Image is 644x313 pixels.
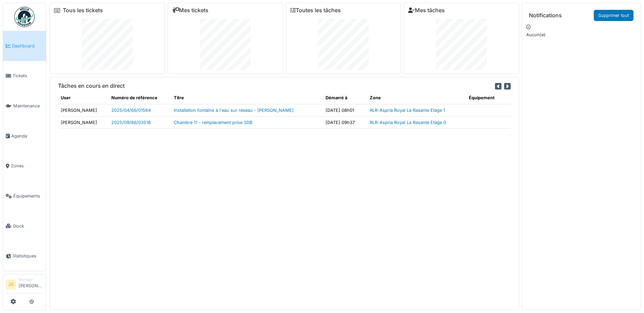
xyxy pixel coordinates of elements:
[3,151,46,181] a: Zones
[408,7,445,14] a: Mes tâches
[11,163,43,169] span: Zones
[3,211,46,241] a: Stock
[109,92,171,104] th: Numéro de référence
[3,91,46,121] a: Maintenance
[323,92,367,104] th: Démarré à
[367,92,466,104] th: Zone
[323,104,367,116] td: [DATE] 08h01
[58,116,109,128] td: [PERSON_NAME]
[12,43,43,49] span: Dashboard
[13,72,43,79] span: Tickets
[11,133,43,139] span: Agenda
[13,223,43,229] span: Stock
[174,108,294,113] a: Installation fontaine à l'eau sur réseau - [PERSON_NAME]
[172,7,208,14] a: Mes tickets
[61,95,71,100] span: translation missing: fr.shared.user
[3,241,46,271] a: Statistiques
[174,120,252,125] a: Chambre 11 - remplacement prise SDB
[14,7,35,27] img: Badge_color-CXgf-gQk.svg
[19,277,43,282] div: Manager
[6,279,16,290] li: JS
[323,116,367,128] td: [DATE] 09h37
[3,31,46,61] a: Dashboard
[13,103,43,109] span: Maintenance
[111,120,151,125] a: 2025/09/66/03518
[370,108,445,113] a: RLR-Aspria Royal La Rasante Etage 1
[3,121,46,151] a: Agenda
[526,32,636,38] p: Aucun(e)
[370,120,446,125] a: RLR-Aspria Royal La Rasante Etage 0
[58,83,125,89] h6: Tâches en cours en direct
[3,181,46,211] a: Équipements
[111,108,151,113] a: 2025/04/66/01564
[19,277,43,292] li: [PERSON_NAME]
[594,10,633,21] a: Supprimer tout
[63,7,103,14] a: Tous les tickets
[13,253,43,259] span: Statistiques
[13,193,43,199] span: Équipements
[58,104,109,116] td: [PERSON_NAME]
[6,277,43,293] a: JS Manager[PERSON_NAME]
[290,7,341,14] a: Toutes les tâches
[466,92,511,104] th: Équipement
[171,92,323,104] th: Titre
[3,61,46,91] a: Tickets
[529,12,562,19] h6: Notifications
